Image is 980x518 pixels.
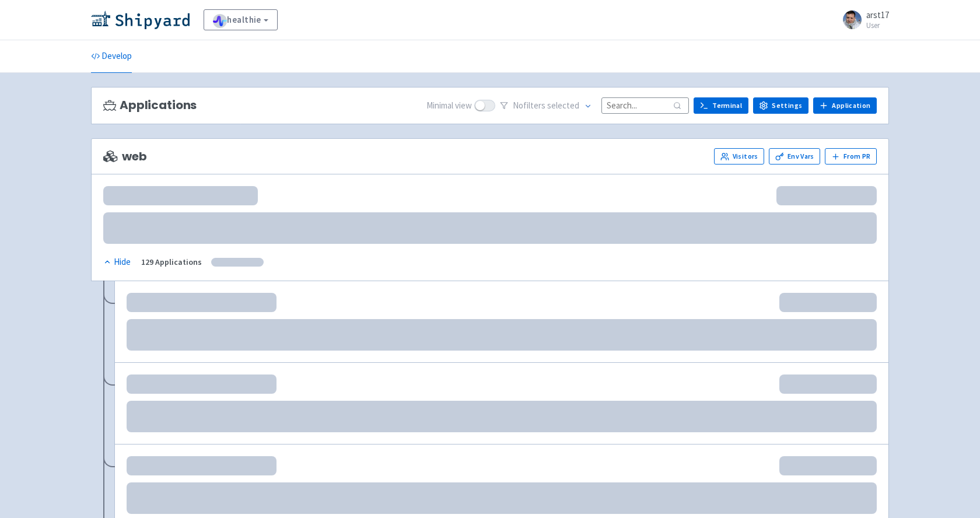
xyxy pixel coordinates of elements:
[141,256,202,269] div: 129 Applications
[866,22,889,29] small: User
[825,148,877,164] button: From PR
[103,256,131,269] div: Hide
[426,99,472,113] span: Minimal view
[91,10,190,29] img: Shipyard logo
[753,97,808,114] a: Settings
[204,9,278,30] a: healthie
[513,99,579,113] span: No filter s
[813,97,877,114] a: Application
[836,10,889,29] a: arst17 User
[714,148,764,164] a: Visitors
[601,97,689,113] input: Search...
[103,256,132,269] button: Hide
[103,150,146,163] span: web
[694,97,748,114] a: Terminal
[866,9,889,20] span: arst17
[91,40,132,73] a: Develop
[103,99,197,112] h3: Applications
[769,148,820,164] a: Env Vars
[547,100,579,111] span: selected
